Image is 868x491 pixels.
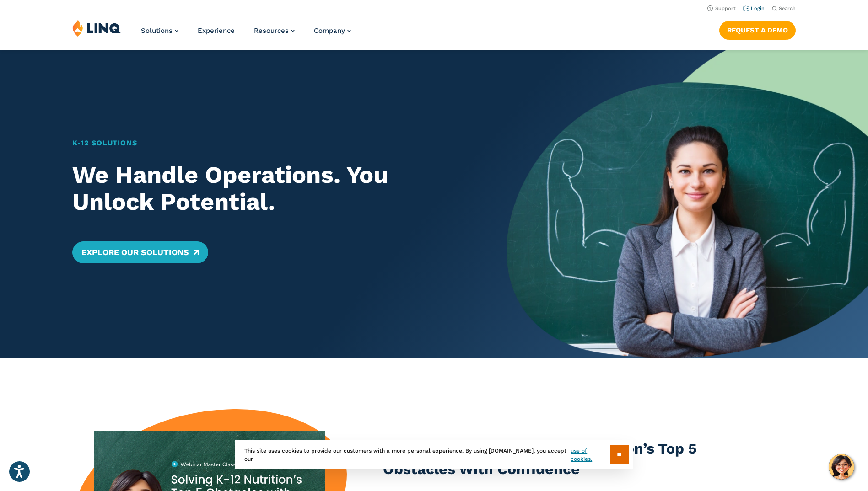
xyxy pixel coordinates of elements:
button: Hello, have a question? Let’s chat. [829,454,854,480]
button: Open Search Bar [772,5,796,12]
a: Experience [198,27,235,35]
h3: Master Class: Solving K-12 Nutrition’s Top 5 Obstacles With Confidence [383,438,734,480]
a: Resources [254,27,295,35]
a: Support [707,5,736,11]
h2: We Handle Operations. You Unlock Potential. [72,161,471,216]
span: Resources [254,27,289,35]
a: Company [314,27,351,35]
a: Login [743,5,765,11]
a: Request a Demo [719,21,796,39]
nav: Primary Navigation [141,19,351,49]
a: Explore Our Solutions [72,241,208,263]
span: Company [314,27,345,35]
img: Home Banner [507,50,868,358]
img: LINQ | K‑12 Software [72,19,121,37]
a: use of cookies. [571,447,609,463]
nav: Button Navigation [719,19,796,39]
span: Solutions [141,27,173,35]
div: This site uses cookies to provide our customers with a more personal experience. By using [DOMAIN... [235,440,633,469]
h1: K‑12 Solutions [72,138,471,149]
a: Solutions [141,27,178,35]
span: Search [779,5,796,11]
